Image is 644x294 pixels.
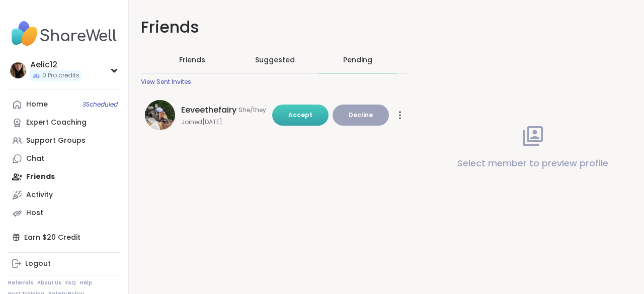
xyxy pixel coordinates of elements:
[26,100,48,110] div: Home
[8,204,120,222] a: Host
[238,106,266,114] span: She/they
[179,55,205,65] span: Friends
[30,59,82,70] div: Aelic12
[181,104,236,116] span: Eeveethefairy
[8,255,120,273] a: Logout
[8,279,33,286] a: Referrals
[181,118,266,126] span: Joined [DATE]
[25,259,51,269] div: Logout
[26,136,86,146] div: Support Groups
[42,71,79,80] span: 0 Pro credits
[141,78,191,86] div: View Sent Invites
[288,111,312,119] span: Accept
[26,190,53,200] div: Activity
[8,150,120,168] a: Chat
[141,16,409,39] h1: Friends
[8,16,120,51] img: ShareWell Nav Logo
[8,228,120,246] div: Earn $20 Credit
[145,100,175,130] img: Eeveethefairy
[255,55,295,65] span: Suggested
[80,279,92,286] a: Help
[349,111,373,120] span: Decline
[343,55,372,65] div: Pending
[8,95,120,114] a: Home3Scheduled
[65,279,76,286] a: FAQ
[8,114,120,132] a: Expert Coaching
[333,105,389,126] button: Decline
[10,62,26,78] img: Aelic12
[26,154,44,164] div: Chat
[272,105,329,126] button: Accept
[457,156,608,170] p: Select member to preview profile
[8,186,120,204] a: Activity
[83,101,118,109] span: 3 Scheduled
[26,118,87,128] div: Expert Coaching
[26,208,43,218] div: Host
[8,132,120,150] a: Support Groups
[37,279,61,286] a: About Us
